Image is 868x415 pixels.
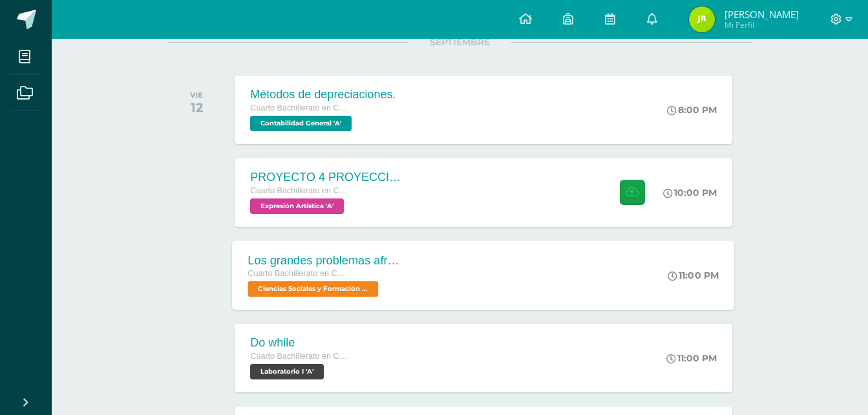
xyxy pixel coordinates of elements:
img: 53ab0507e887bbaf1dc11cf9eef30c93.png [689,6,715,32]
span: Cuarto Bachillerato en CCLL con Orientación en Computación [250,186,347,195]
div: 8:00 PM [667,104,717,116]
span: Cuarto Bachillerato en CCLL con Orientación en Computación [248,269,346,278]
span: Cuarto Bachillerato en CCLL con Orientación en Computación [250,352,347,361]
div: PROYECTO 4 PROYECCION 2 [250,171,405,184]
div: 10:00 PM [663,187,717,198]
span: Laboratorio I 'A' [250,364,324,379]
div: Métodos de depreciaciones. [250,88,396,101]
span: Mi Perfil [725,19,799,30]
span: Ciencias Sociales y Formación Ciudadana 'A' [248,281,379,297]
div: Do while [250,336,347,350]
span: Contabilidad General 'A' [250,116,352,131]
div: 11:00 PM [668,270,719,281]
div: Los grandes problemas afrontados [248,253,405,267]
span: [PERSON_NAME] [725,8,799,21]
div: VIE [190,90,203,100]
div: 11:00 PM [666,352,717,364]
span: SEPTIEMBRE [409,36,511,48]
span: Expresión Artística 'A' [250,198,344,214]
div: 12 [190,100,203,115]
span: Cuarto Bachillerato en CCLL con Orientación en Computación [250,103,347,112]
